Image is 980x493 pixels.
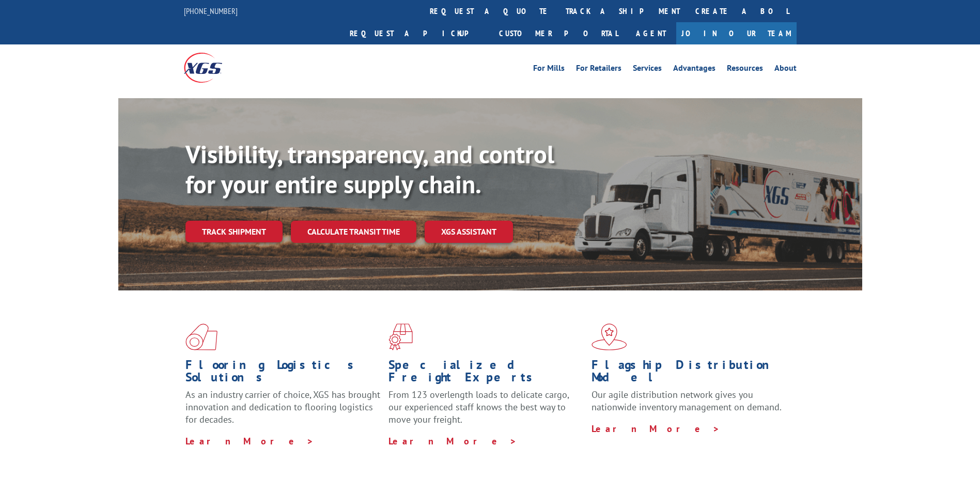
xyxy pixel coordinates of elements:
a: Track shipment [185,221,283,242]
a: Advantages [673,64,715,75]
b: Visibility, transparency, and control for your entire supply chain. [185,138,554,200]
a: Resources [727,64,763,75]
a: Calculate transit time [291,221,416,243]
span: As an industry carrier of choice, XGS has brought innovation and dedication to flooring logistics... [185,389,380,425]
a: Agent [626,22,676,44]
h1: Flooring Logistics Solutions [185,359,381,389]
a: Customer Portal [491,22,626,44]
img: xgs-icon-total-supply-chain-intelligence-red [185,323,217,350]
a: Join Our Team [676,22,797,44]
a: Learn More > [185,435,314,447]
p: From 123 overlength loads to delicate cargo, our experienced staff knows the best way to move you... [388,389,584,435]
a: XGS ASSISTANT [425,221,513,243]
a: For Mills [533,64,565,75]
span: Our agile distribution network gives you nationwide inventory management on demand. [592,389,782,413]
a: For Retailers [576,64,621,75]
a: [PHONE_NUMBER] [184,6,238,16]
img: xgs-icon-flagship-distribution-model-red [592,323,627,350]
a: Request a pickup [342,22,491,44]
a: Services [633,64,662,75]
a: About [774,64,797,75]
h1: Flagship Distribution Model [592,359,787,389]
a: Learn More > [592,423,720,435]
a: Learn More > [388,435,517,447]
img: xgs-icon-focused-on-flooring-red [388,323,413,350]
h1: Specialized Freight Experts [388,359,584,389]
